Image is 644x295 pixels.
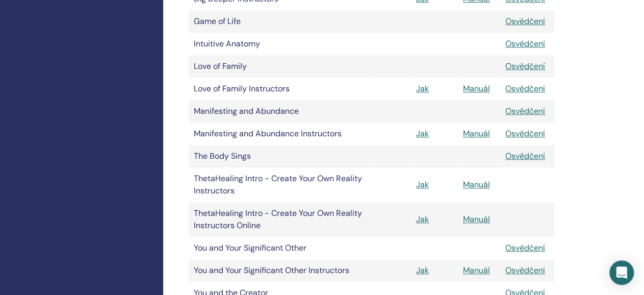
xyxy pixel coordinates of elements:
[189,10,372,33] td: Game of Life
[416,179,429,190] a: Jak
[505,106,545,116] a: Osvědčení
[189,202,372,237] td: ThetaHealing Intro - Create Your Own Reality Instructors Online
[505,16,545,27] a: Osvědčení
[463,83,490,94] a: Manuál
[505,83,545,94] a: Osvědčení
[609,260,634,285] div: Open Intercom Messenger
[505,242,545,253] a: Osvědčení
[463,214,490,225] a: Manuál
[189,55,372,78] td: Love of Family
[505,265,545,276] a: Osvědčení
[416,214,429,225] a: Jak
[463,179,490,190] a: Manuál
[416,265,429,276] a: Jak
[463,265,490,276] a: Manuál
[189,259,372,282] td: You and Your Significant Other Instructors
[189,78,372,100] td: Love of Family Instructors
[505,151,545,161] a: Osvědčení
[505,38,545,49] a: Osvědčení
[189,122,372,145] td: Manifesting and Abundance Instructors
[189,100,372,122] td: Manifesting and Abundance
[416,128,429,139] a: Jak
[505,61,545,71] a: Osvědčení
[189,167,372,202] td: ThetaHealing Intro - Create Your Own Reality Instructors
[505,128,545,139] a: Osvědčení
[416,83,429,94] a: Jak
[189,145,372,167] td: The Body Sings
[189,33,372,55] td: Intuitive Anatomy
[189,237,372,259] td: You and Your Significant Other
[463,128,490,139] a: Manuál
